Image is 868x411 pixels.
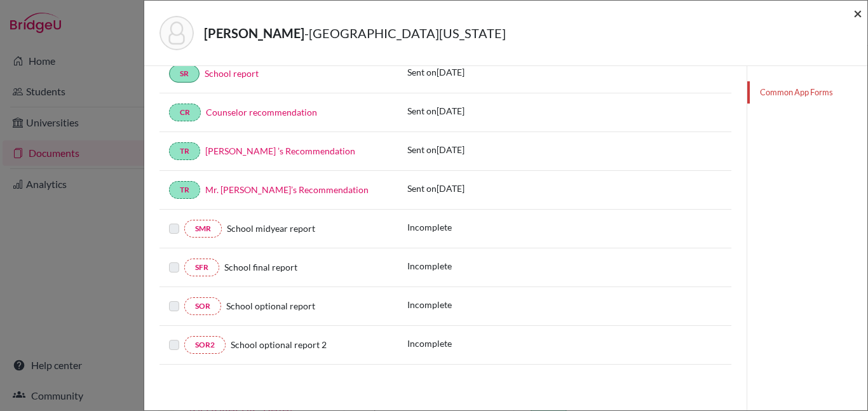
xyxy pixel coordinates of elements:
[169,65,200,83] a: SR
[206,107,317,118] a: Counselor recommendation
[407,220,452,234] p: Incomplete
[407,104,465,118] p: Sent on
[231,339,327,350] span: School optional report 2
[205,68,259,79] a: School report
[407,182,465,195] p: Sent on
[184,259,219,276] a: SFR
[169,104,201,121] a: CR
[184,220,222,238] a: SMR
[853,4,862,22] span: ×
[747,81,867,104] a: Common App Forms
[227,223,315,234] span: School midyear report
[205,184,369,195] a: Mr. [PERSON_NAME]’s Recommendation
[169,181,200,199] a: TR
[407,337,452,350] p: Incomplete
[304,25,506,41] span: - [GEOGRAPHIC_DATA][US_STATE]
[226,300,315,311] span: School optional report
[437,144,465,155] span: [DATE]
[407,298,452,311] p: Incomplete
[169,142,200,160] a: TR
[224,262,297,273] span: School final report
[437,67,465,77] span: [DATE]
[437,105,465,116] span: [DATE]
[853,6,862,21] button: Close
[205,145,355,156] a: [PERSON_NAME] ’s Recommendation
[437,183,465,194] span: [DATE]
[407,143,465,156] p: Sent on
[184,297,221,315] a: SOR
[204,25,304,41] strong: [PERSON_NAME]
[407,259,452,273] p: Incomplete
[184,336,226,354] a: SOR2
[407,65,465,79] p: Sent on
